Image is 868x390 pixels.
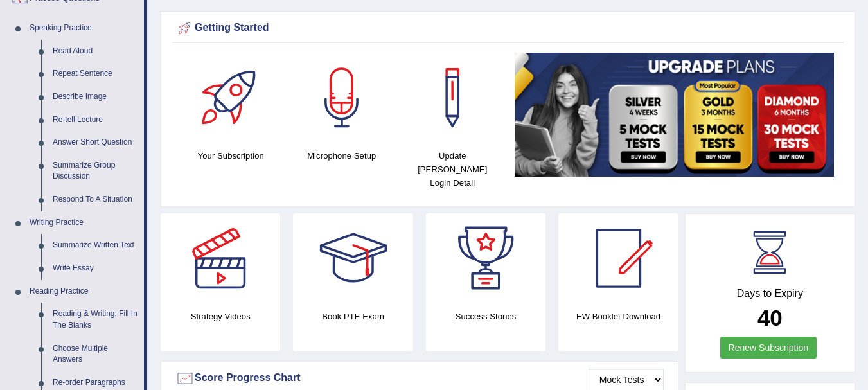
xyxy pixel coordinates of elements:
h4: EW Booklet Download [558,310,678,323]
a: Repeat Sentence [47,62,144,85]
a: Re-tell Lecture [47,109,144,132]
a: Read Aloud [47,40,144,63]
h4: Your Subscription [182,149,280,163]
a: Respond To A Situation [47,188,144,211]
a: Speaking Practice [24,17,144,40]
a: Describe Image [47,85,144,109]
a: Summarize Group Discussion [47,154,144,188]
div: Score Progress Chart [175,369,664,388]
h4: Update [PERSON_NAME] Login Detail [403,149,502,190]
h4: Book PTE Exam [293,310,412,323]
a: Write Essay [47,257,144,280]
img: small5.jpg [515,53,835,177]
a: Answer Short Question [47,131,144,154]
a: Reading Practice [24,280,144,303]
h4: Days to Expiry [700,288,840,299]
h4: Strategy Videos [161,310,280,323]
h4: Microphone Setup [293,149,391,163]
a: Writing Practice [24,211,144,235]
a: Choose Multiple Answers [47,337,144,371]
a: Renew Subscription [720,337,817,359]
h4: Success Stories [426,310,545,323]
div: Getting Started [175,19,840,38]
b: 40 [757,305,783,330]
a: Reading & Writing: Fill In The Blanks [47,303,144,337]
a: Summarize Written Text [47,234,144,257]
